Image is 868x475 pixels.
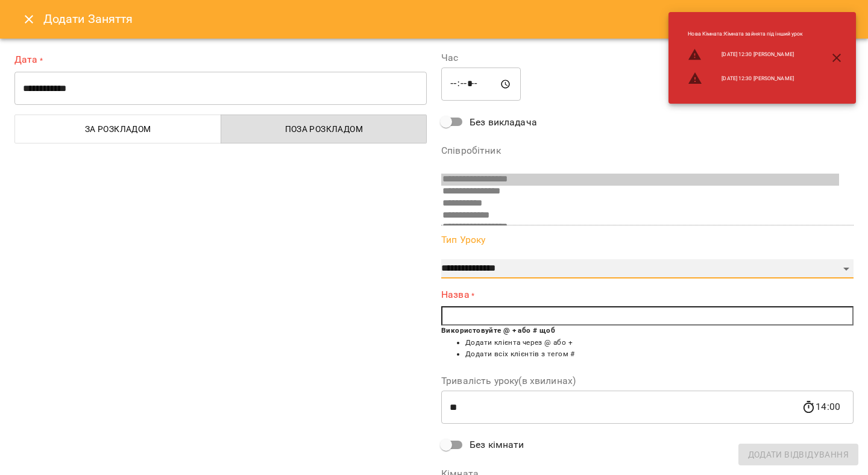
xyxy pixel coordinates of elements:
[228,122,420,136] span: Поза розкладом
[470,115,537,130] span: Без викладача
[465,337,854,349] li: Додати клієнта через @ або +
[441,326,555,335] b: Використовуйте @ + або # щоб
[465,348,854,360] li: Додати всіх клієнтів з тегом #
[22,122,214,136] span: За розкладом
[441,146,854,156] label: Співробітник
[678,66,813,90] li: [DATE] 12:30 [PERSON_NAME]
[678,43,813,67] li: [DATE] 12:30 [PERSON_NAME]
[441,376,854,386] label: Тривалість уроку(в хвилинах)
[470,438,524,452] span: Без кімнати
[441,53,854,63] label: Час
[14,115,221,143] button: За розкладом
[14,5,43,34] button: Close
[441,288,854,302] label: Назва
[43,10,854,28] h6: Додати Заняття
[678,25,813,43] li: Нова Кімната : Кімната зайнята під інший урок
[14,53,427,67] label: Дата
[441,235,854,245] label: Тип Уроку
[221,115,427,143] button: Поза розкладом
